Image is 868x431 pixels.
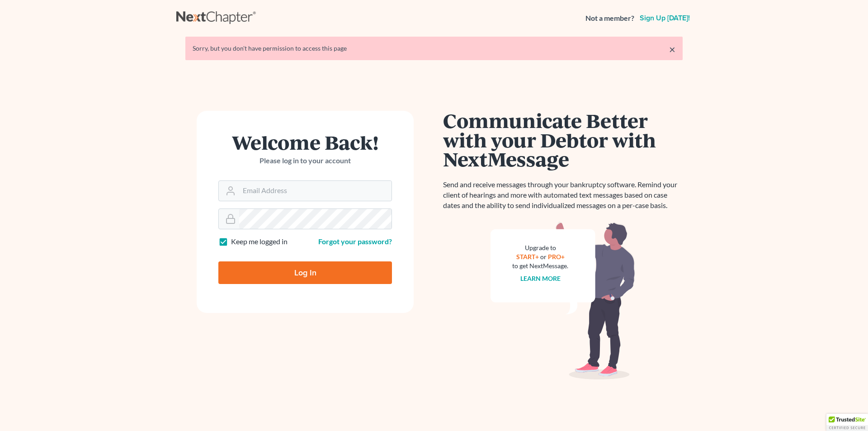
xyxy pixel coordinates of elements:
img: nextmessage_bg-59042aed3d76b12b5cd301f8e5b87938c9018125f34e5fa2b7a6b67550977c72.svg [491,222,635,380]
a: Sign up [DATE]! [638,14,692,22]
input: Email Address [239,181,392,201]
h1: Communicate Better with your Debtor with NextMessage [443,111,683,169]
strong: Not a member? [585,13,634,24]
a: Learn more [520,275,561,282]
a: PRO+ [548,253,565,260]
div: Upgrade to [512,243,568,252]
label: Keep me logged in [231,237,288,247]
a: Forgot your password? [318,237,392,246]
a: START+ [516,253,539,260]
p: Please log in to your account [218,156,392,166]
p: Send and receive messages through your bankruptcy software. Remind your client of hearings and mo... [443,180,683,211]
span: or [540,253,547,260]
div: Sorry, but you don't have permission to access this page [193,44,675,53]
h1: Welcome Back! [218,133,392,152]
a: × [669,44,675,55]
div: TrustedSite Certified [826,414,868,431]
input: Log In [218,261,392,284]
div: to get NextMessage. [512,261,568,270]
